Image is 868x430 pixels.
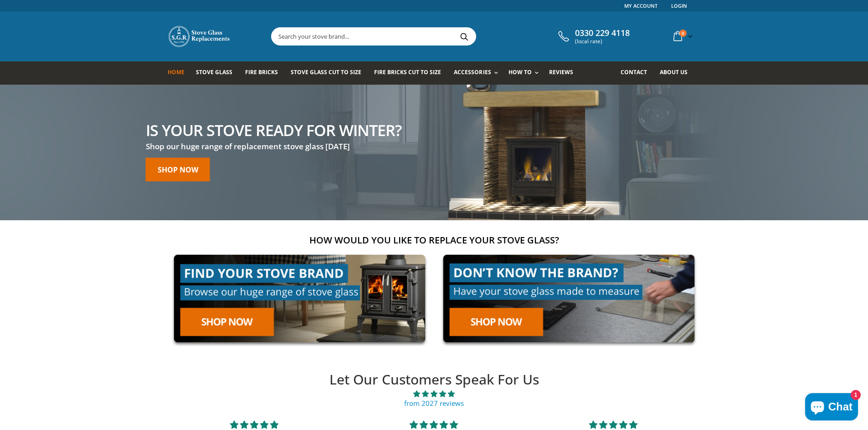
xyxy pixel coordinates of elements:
img: find-your-brand-cta_9b334d5d-5c94-48ed-825f-d7972bbdebd0.jpg [168,248,431,349]
span: Contact [621,68,647,76]
h2: Is your stove ready for winter? [146,122,401,137]
a: 4.89 stars from 2027 reviews [164,389,704,408]
span: 0 [679,30,687,37]
a: Fire Bricks Cut To Size [374,61,448,85]
a: Home [168,61,191,85]
span: Reviews [549,68,573,76]
h3: Shop our huge range of replacement stove glass [DATE] [146,141,401,152]
span: Stove Glass [196,68,232,76]
a: 0 [670,27,694,45]
a: Contact [621,61,654,85]
span: Fire Bricks Cut To Size [374,68,441,76]
a: Stove Glass [196,61,239,85]
a: About us [660,61,694,85]
input: Search your stove brand... [272,28,578,45]
span: 0330 229 4118 [575,28,630,38]
span: How To [508,68,532,76]
a: 0330 229 4118 (local rate) [556,28,630,45]
span: (local rate) [575,38,630,45]
span: 4.89 stars [164,389,704,399]
a: Accessories [454,61,502,85]
a: Stove Glass Cut To Size [291,61,368,85]
span: Home [168,68,185,76]
img: Stove Glass Replacement [168,25,231,48]
a: Fire Bricks [245,61,285,85]
a: Reviews [549,61,580,85]
span: About us [660,68,688,76]
h2: Let Our Customers Speak For Us [164,370,704,389]
inbox-online-store-chat: Shopify online store chat [802,393,861,423]
a: Shop now [146,157,210,181]
span: Stove Glass Cut To Size [291,68,361,76]
span: Accessories [454,68,491,76]
button: Search [454,28,475,45]
a: How To [508,61,543,85]
h2: How would you like to replace your stove glass? [168,234,701,246]
a: from 2027 reviews [404,399,464,408]
img: made-to-measure-cta_2cd95ceb-d519-4648-b0cf-d2d338fdf11f.jpg [437,248,701,349]
span: Fire Bricks [245,68,278,76]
